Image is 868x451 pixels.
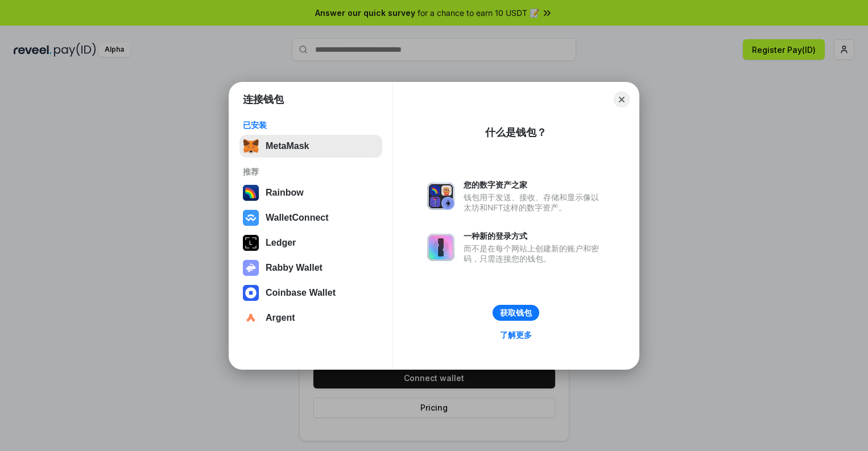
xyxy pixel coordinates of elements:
button: Argent [239,307,382,329]
div: 钱包用于发送、接收、存储和显示像以太坊和NFT这样的数字资产。 [464,192,605,213]
h1: 连接钱包 [243,93,284,106]
div: Ledger [266,238,296,248]
button: MetaMask [239,135,382,158]
div: Rainbow [266,188,304,198]
img: svg+xml,%3Csvg%20xmlns%3D%22http%3A%2F%2Fwww.w3.org%2F2000%2Fsvg%22%20fill%3D%22none%22%20viewBox... [427,234,454,261]
img: svg+xml,%3Csvg%20xmlns%3D%22http%3A%2F%2Fwww.w3.org%2F2000%2Fsvg%22%20fill%3D%22none%22%20viewBox... [243,260,259,276]
img: svg+xml,%3Csvg%20width%3D%2228%22%20height%3D%2228%22%20viewBox%3D%220%200%2028%2028%22%20fill%3D... [243,210,259,226]
div: WalletConnect [266,213,329,223]
div: 什么是钱包？ [485,126,547,139]
div: Coinbase Wallet [266,288,336,298]
div: 已安装 [243,120,379,130]
button: WalletConnect [239,206,382,229]
div: 推荐 [243,167,379,177]
button: Rainbow [239,181,382,204]
div: MetaMask [266,141,309,151]
div: 一种新的登录方式 [464,231,605,241]
div: 了解更多 [500,330,532,340]
div: Rabby Wallet [266,263,323,273]
img: svg+xml,%3Csvg%20xmlns%3D%22http%3A%2F%2Fwww.w3.org%2F2000%2Fsvg%22%20width%3D%2228%22%20height%3... [243,235,259,251]
img: svg+xml,%3Csvg%20width%3D%2228%22%20height%3D%2228%22%20viewBox%3D%220%200%2028%2028%22%20fill%3D... [243,285,259,301]
button: Coinbase Wallet [239,282,382,304]
div: 您的数字资产之家 [464,180,605,190]
button: Rabby Wallet [239,256,382,279]
button: Close [614,92,630,107]
img: svg+xml,%3Csvg%20xmlns%3D%22http%3A%2F%2Fwww.w3.org%2F2000%2Fsvg%22%20fill%3D%22none%22%20viewBox... [427,183,454,210]
div: Argent [266,313,295,323]
a: 了解更多 [493,328,539,342]
button: Ledger [239,231,382,254]
button: 获取钱包 [493,305,539,321]
div: 获取钱包 [500,308,532,318]
img: svg+xml,%3Csvg%20fill%3D%22none%22%20height%3D%2233%22%20viewBox%3D%220%200%2035%2033%22%20width%... [243,138,259,154]
img: svg+xml,%3Csvg%20width%3D%2228%22%20height%3D%2228%22%20viewBox%3D%220%200%2028%2028%22%20fill%3D... [243,310,259,326]
div: 而不是在每个网站上创建新的账户和密码，只需连接您的钱包。 [464,243,605,264]
img: svg+xml,%3Csvg%20width%3D%22120%22%20height%3D%22120%22%20viewBox%3D%220%200%20120%20120%22%20fil... [243,185,259,201]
